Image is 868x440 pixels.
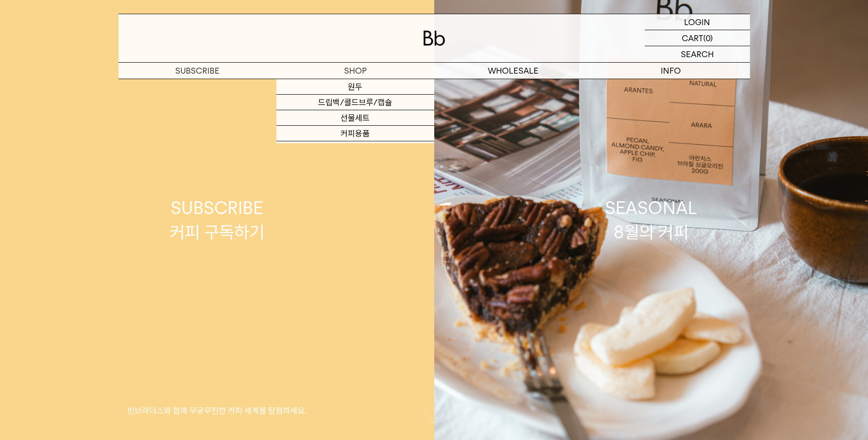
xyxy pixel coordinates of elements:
[684,14,710,30] p: LOGIN
[119,63,276,79] a: SUBSCRIBE
[170,196,264,244] div: SUBSCRIBE 커피 구독하기
[682,30,703,46] p: CART
[276,79,434,95] a: 원두
[605,196,697,244] div: SEASONAL 8월의 커피
[645,14,750,30] a: LOGIN
[681,46,714,62] p: SEARCH
[645,30,750,46] a: CART (0)
[276,110,434,126] a: 선물세트
[434,63,592,79] p: WHOLESALE
[276,95,434,110] a: 드립백/콜드브루/캡슐
[703,30,713,46] p: (0)
[276,63,434,79] a: SHOP
[276,141,434,157] a: 프로그램
[276,126,434,141] a: 커피용품
[423,31,445,46] img: 로고
[592,63,750,79] p: INFO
